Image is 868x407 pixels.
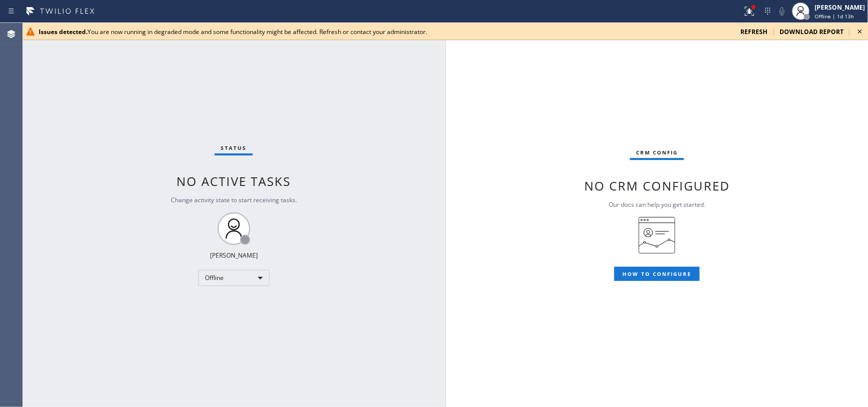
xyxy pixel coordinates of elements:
span: No active tasks [176,173,291,190]
span: Offline | 1d 13h [815,13,854,20]
span: refresh [740,27,767,36]
b: Issues detected. [39,27,87,36]
button: Mute [775,4,789,18]
span: Our docs can help you get started. [609,200,705,209]
span: download report [780,27,844,36]
span: Change activity state to start receiving tasks. [171,196,297,204]
button: HOW TO CONFIGURE [614,267,700,281]
div: [PERSON_NAME] [815,3,865,12]
div: You are now running in degraded mode and some functionality might be affected. Refresh or contact... [39,27,732,36]
span: CRM config [636,149,678,156]
span: HOW TO CONFIGURE [622,270,692,277]
span: No CRM configured [584,177,730,194]
div: Offline [198,270,270,286]
span: Status [221,144,247,151]
div: [PERSON_NAME] [210,251,258,260]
